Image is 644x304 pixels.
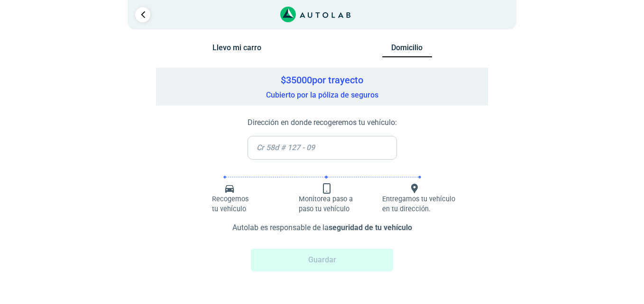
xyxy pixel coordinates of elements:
[156,68,488,106] div: Cubierto por la póliza de seguros
[382,194,458,215] p: Entregamos tu vehículo en tu dirección.
[251,249,393,271] button: Guardar
[161,74,483,86] h5: $ 35000 por trayecto
[175,215,469,237] div: Autolab es responsable de la
[299,194,360,215] p: Monitorea paso a paso tu vehículo
[212,43,262,57] button: Llevo mi carro
[329,223,412,232] strong: seguridad de tu vehículo
[382,43,432,58] button: Domicilio
[248,136,397,160] input: Cr 58d # 127 - 09
[135,7,150,22] a: Ir al paso anterior
[212,194,250,215] p: Recogemos tu vehículo
[280,9,351,18] a: Link al sitio de autolab
[248,117,397,128] p: Dirección en donde recogeremos tu vehículo:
